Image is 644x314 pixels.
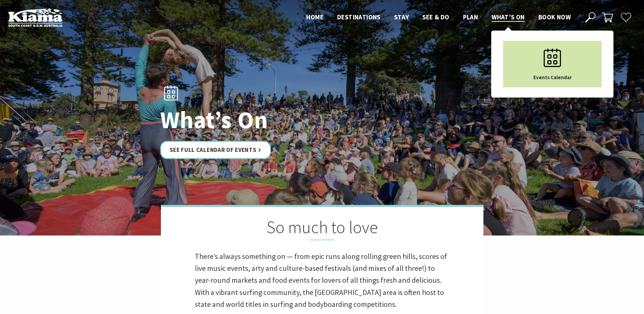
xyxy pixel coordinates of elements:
p: There’s always something on — from epic runs along rolling green hills, scores of live music even... [195,250,449,310]
span: Events Calendar [533,74,572,81]
span: See & Do [422,13,449,21]
img: Kiama Logo [8,8,62,27]
h1: What’s On [160,107,352,133]
a: See Full Calendar of Events [160,141,271,159]
span: Book now [538,13,571,21]
nav: Main Menu [299,12,577,23]
span: Home [306,13,324,21]
h2: So much to love [195,217,449,240]
span: Plan [463,13,478,21]
span: Destinations [337,13,381,21]
span: Stay [394,13,409,21]
span: What’s On [492,13,525,21]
